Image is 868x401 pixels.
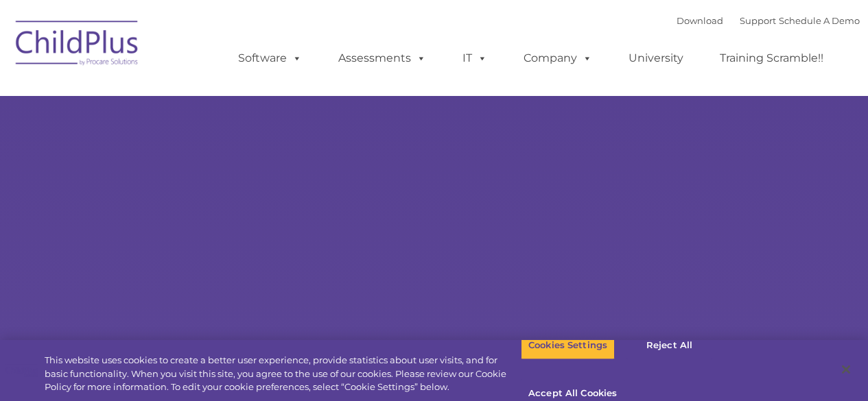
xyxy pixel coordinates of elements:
button: Reject All [626,331,712,360]
a: Training Scramble!! [706,45,837,72]
button: Close [831,354,861,385]
a: Download [677,15,723,26]
div: This website uses cookies to create a better user experience, provide statistics about user visit... [45,354,521,394]
a: Company [510,45,606,72]
button: Cookies Settings [521,331,615,360]
img: ChildPlus by Procare Solutions [9,11,146,80]
a: Support [740,15,776,26]
a: Schedule A Demo [779,15,860,26]
a: IT [449,45,501,72]
font: | [677,15,860,26]
a: Assessments [325,45,440,72]
a: University [615,45,697,72]
a: Software [224,45,316,72]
